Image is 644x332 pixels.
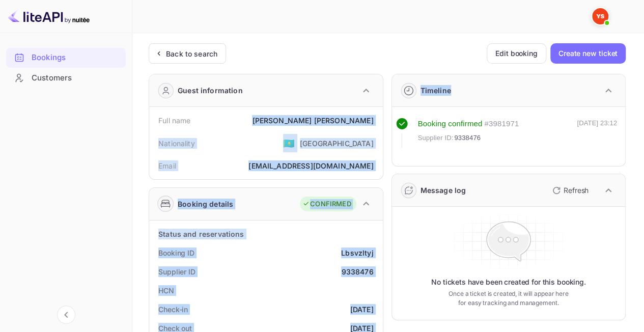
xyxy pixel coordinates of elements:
div: # 3981971 [484,118,519,130]
div: [PERSON_NAME] [PERSON_NAME] [252,115,373,126]
div: Customers [32,72,121,84]
a: Bookings [6,48,126,67]
p: No tickets have been created for this booking. [431,277,586,287]
div: Bookings [32,52,121,64]
div: Message log [421,185,466,196]
span: United States [283,134,295,152]
div: Nationality [158,138,195,149]
div: [EMAIL_ADDRESS][DOMAIN_NAME] [248,160,373,171]
span: 9338476 [454,133,481,143]
div: [DATE] 23:12 [577,118,617,148]
div: 9338476 [341,266,373,277]
div: Full name [158,115,190,126]
button: Collapse navigation [57,306,75,324]
div: Booking details [178,199,233,209]
span: Supplier ID: [418,133,454,143]
div: Booking ID [158,247,194,258]
div: Supplier ID [158,266,195,277]
div: Email [158,160,176,171]
div: Status and reservations [158,229,244,239]
div: CONFIRMED [302,199,351,209]
div: Timeline [421,85,451,96]
div: Check-in [158,304,188,315]
button: Refresh [546,182,593,199]
a: Customers [6,68,126,87]
div: Back to search [166,48,217,59]
div: HCN [158,285,174,296]
img: LiteAPI logo [8,8,90,24]
div: Booking confirmed [418,118,483,130]
button: Edit booking [487,43,546,64]
div: [GEOGRAPHIC_DATA] [300,138,374,149]
p: Once a ticket is created, it will appear here for easy tracking and management. [446,289,570,308]
img: Yandex Support [592,8,608,24]
div: Customers [6,68,126,88]
div: Guest information [178,85,243,96]
button: Create new ticket [550,43,626,64]
div: Bookings [6,48,126,68]
div: Lbsvzltyj [341,247,373,258]
p: Refresh [564,185,589,196]
div: [DATE] [350,304,374,315]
